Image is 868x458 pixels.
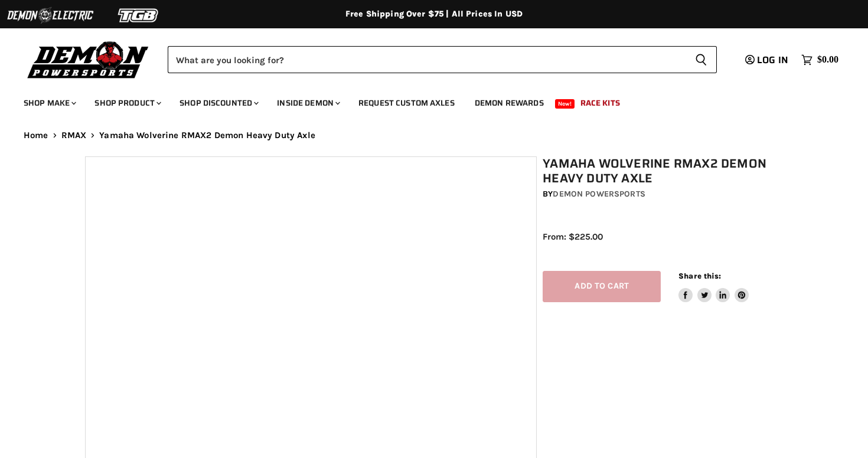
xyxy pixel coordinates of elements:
[740,55,795,66] a: Log in
[61,130,87,140] a: RMAX
[350,91,464,115] a: Request Custom Axles
[678,271,721,280] span: Share this:
[795,51,844,68] a: $0.00
[543,231,603,242] span: From: $225.00
[99,130,315,140] span: Yamaha Wolverine RMAX2 Demon Heavy Duty Axle
[24,130,48,140] a: Home
[678,271,749,302] aside: Share this:
[171,91,266,115] a: Shop Discounted
[94,4,183,27] img: TGB Logo 2
[555,99,575,109] span: New!
[466,91,553,115] a: Demon Rewards
[168,46,686,73] input: Search
[543,156,789,186] h1: Yamaha Wolverine RMAX2 Demon Heavy Duty Axle
[268,91,347,115] a: Inside Demon
[543,188,789,201] div: by
[757,53,788,67] span: Log in
[15,86,836,115] ul: Main menu
[553,189,645,199] a: Demon Powersports
[86,91,168,115] a: Shop Product
[817,54,838,66] span: $0.00
[572,91,629,115] a: Race Kits
[6,4,94,27] img: Demon Electric Logo 2
[24,38,153,80] img: Demon Powersports
[686,46,717,73] button: Search
[15,91,83,115] a: Shop Make
[168,46,717,73] form: Product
